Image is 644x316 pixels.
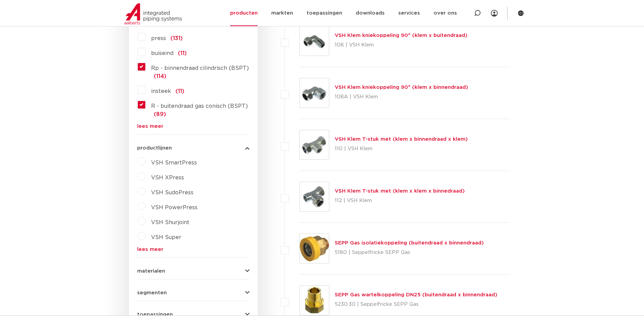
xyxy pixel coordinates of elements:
span: VSH PowerPress [151,205,198,210]
p: 108A | VSH Klem [335,92,468,102]
a: VSH Klem T-stuk met (klem x binnendraad x klem) [335,137,468,142]
img: Thumbnail for VSH Klem T-stuk met (klem x klem x binnedraad) [300,182,329,211]
button: segmenten [137,290,250,295]
span: R - buitendraad gas conisch (BSPT) [151,103,248,109]
p: 5180 | Seppelfricke SEPP Gas [335,247,484,258]
p: 5230.30 | Seppelfricke SEPP Gas [335,299,497,310]
img: Thumbnail for VSH Klem T-stuk met (klem x binnendraad x klem) [300,130,329,159]
span: materialen [137,269,165,274]
span: Rp - binnendraad cilindrisch (BSPT) [151,65,249,71]
span: (114) [154,74,166,79]
button: productlijnen [137,145,250,151]
a: VSH Klem kniekoppeling 90° (klem x buitendraad) [335,33,467,38]
a: VSH Klem T-stuk met (klem x klem x binnedraad) [335,189,465,194]
span: buiseind [151,51,173,56]
img: Thumbnail for VSH Klem kniekoppeling 90° (klem x buitendraad) [300,26,329,56]
span: (89) [154,112,166,117]
img: Thumbnail for SEPP Gas wartelkoppeling DN25 (buitendraad x binnendraad) [300,286,329,315]
p: 108 | VSH Klem [335,40,467,51]
span: (11) [178,51,187,56]
span: VSH SudoPress [151,190,194,195]
span: VSH Shurjoint [151,220,189,225]
img: Thumbnail for VSH Klem kniekoppeling 90° (klem x binnendraad) [300,78,329,107]
span: segmenten [137,290,167,295]
span: insteek [151,88,171,94]
img: Thumbnail for SEPP Gas isolatiekoppeling (buitendraad x binnendraad) [300,234,329,263]
span: VSH Super [151,235,181,240]
span: VSH XPress [151,175,184,180]
a: SEPP Gas wartelkoppeling DN25 (buitendraad x binnendraad) [335,292,497,297]
span: productlijnen [137,145,172,151]
a: lees meer [137,247,250,252]
span: (11) [176,88,184,94]
p: 112 | VSH Klem [335,195,465,206]
span: (131) [170,36,183,41]
a: SEPP Gas isolatiekoppeling (buitendraad x binnendraad) [335,240,484,245]
span: press [151,36,166,41]
a: VSH Klem kniekoppeling 90° (klem x binnendraad) [335,85,468,90]
span: VSH SmartPress [151,160,197,165]
a: lees meer [137,124,250,129]
p: 110 | VSH Klem [335,143,468,154]
button: materialen [137,269,250,274]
